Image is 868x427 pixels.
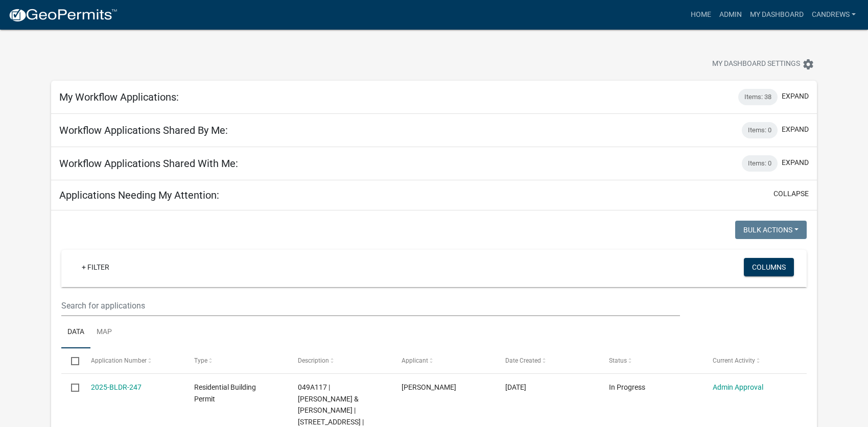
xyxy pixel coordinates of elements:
datatable-header-cell: Current Activity [703,348,807,373]
span: Description [298,357,329,364]
a: Admin Approval [713,383,763,391]
button: Columns [744,258,794,276]
span: Applicant [402,357,428,364]
span: In Progress [609,383,645,391]
a: Data [61,316,90,349]
button: My Dashboard Settingssettings [704,54,823,74]
span: Date Created [505,357,541,364]
span: Current Activity [713,357,755,364]
h5: Workflow Applications Shared With Me: [59,157,238,170]
span: 08/19/2025 [505,383,526,391]
i: settings [802,58,814,70]
a: Map [90,316,118,349]
datatable-header-cell: Status [599,348,703,373]
datatable-header-cell: Applicant [392,348,496,373]
a: 2025-BLDR-247 [91,383,142,391]
div: Items: 0 [742,122,778,138]
datatable-header-cell: Select [61,348,81,373]
button: expand [782,91,809,102]
div: Items: 0 [742,155,778,172]
datatable-header-cell: Description [288,348,392,373]
button: expand [782,157,809,168]
input: Search for applications [61,295,680,316]
button: expand [782,124,809,135]
h5: Workflow Applications Shared By Me: [59,124,228,136]
button: Bulk Actions [735,221,807,239]
h5: Applications Needing My Attention: [59,189,219,201]
span: Application Number [91,357,147,364]
span: Residential Building Permit [194,383,256,403]
a: candrews [808,5,860,25]
span: Type [194,357,207,364]
span: My Dashboard Settings [712,58,800,70]
a: Admin [715,5,746,25]
datatable-header-cell: Type [184,348,288,373]
span: Status [609,357,627,364]
h5: My Workflow Applications: [59,91,179,103]
span: Robert Harris [402,383,456,391]
button: collapse [773,188,809,199]
a: + Filter [74,258,118,276]
a: My Dashboard [746,5,808,25]
datatable-header-cell: Date Created [496,348,599,373]
datatable-header-cell: Application Number [81,348,184,373]
div: Items: 38 [738,89,778,105]
a: Home [687,5,715,25]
